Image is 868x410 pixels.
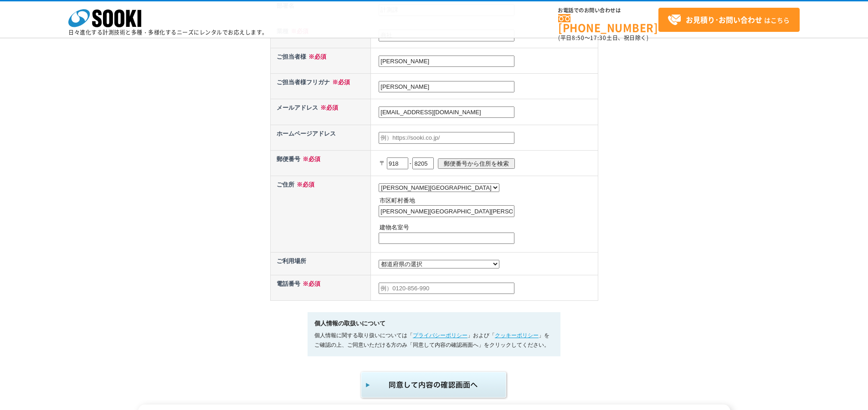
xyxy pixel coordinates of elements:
h5: 個人情報の取扱いについて [314,319,554,329]
span: お電話でのお問い合わせは [558,8,658,13]
th: 郵便番号 [270,150,371,176]
p: 市区町村番地 [380,196,596,206]
span: 17:30 [590,34,606,42]
span: ※必須 [318,104,338,111]
span: ※必須 [300,156,320,162]
th: ご利用場所 [270,253,371,275]
span: はこちら [668,13,790,27]
th: ご住所 [270,176,371,252]
p: 〒 - [380,153,596,173]
p: 個人情報に関する取り扱いについては「 」および「 」をご確認の上、ご同意いただける方のみ「同意して内容の確認画面へ」をクリックしてください。 [314,331,554,350]
span: ※必須 [300,280,320,287]
span: (平日 ～ 土日、祝日除く) [558,34,648,42]
a: クッキーポリシー [495,332,539,339]
input: 例）ソーキ タロウ [379,81,514,93]
input: 例）創紀 太郎 [379,56,514,67]
th: ご担当者様フリガナ [270,74,371,99]
input: 例）大阪市西区西本町1-15-10 [379,205,514,217]
th: ホームページアドレス [270,125,371,150]
input: 郵便番号から住所を検索 [438,158,515,169]
input: 0005 [412,157,434,169]
th: 電話番号 [270,275,371,300]
th: メールアドレス [270,99,371,125]
input: 550 [387,157,408,169]
a: プライバシーポリシー [413,332,467,339]
p: 建物名室号 [380,223,596,233]
img: 同意して内容の確認画面へ [360,370,509,400]
select: /* 20250204 MOD ↑ */ /* 20241122 MOD ↑ */ [379,260,499,268]
span: ※必須 [306,53,326,60]
strong: お見積り･お問い合わせ [686,14,762,25]
a: [PHONE_NUMBER] [558,14,658,33]
input: 例）0120-856-990 [379,283,514,294]
th: ご担当者様 [270,48,371,74]
span: ※必須 [330,79,350,86]
span: 8:50 [572,34,585,42]
input: 例）https://sooki.co.jp/ [379,132,514,144]
span: ※必須 [294,181,314,188]
p: 日々進化する計測技術と多種・多様化するニーズにレンタルでお応えします。 [68,30,268,35]
a: お見積り･お問い合わせはこちら [658,8,800,32]
input: 例）example@sooki.co.jp [379,106,514,118]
